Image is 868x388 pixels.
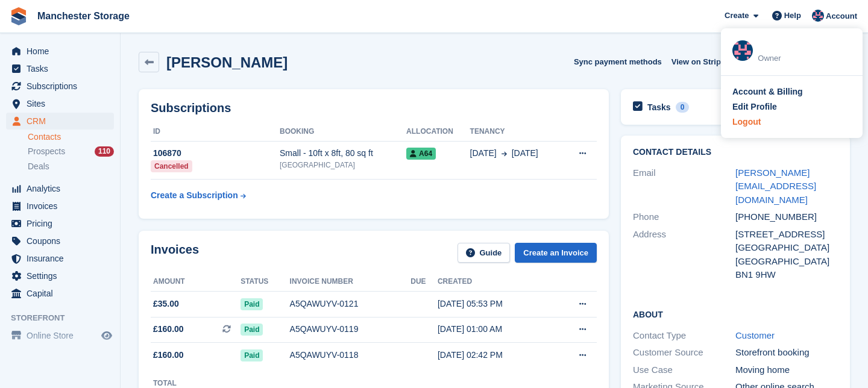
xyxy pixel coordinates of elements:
[735,268,838,282] div: BN1 9HW
[633,346,735,360] div: Customer Source
[33,6,134,26] a: Manchester Storage
[6,180,114,197] a: menu
[27,268,99,284] span: Settings
[6,327,114,344] a: menu
[11,312,120,324] span: Storefront
[6,78,114,95] a: menu
[633,210,735,224] div: Phone
[758,52,851,64] div: Owner
[153,298,179,310] span: £35.00
[515,243,597,263] a: Create an Invoice
[438,298,552,310] div: [DATE] 05:53 PM
[735,363,838,377] div: Moving home
[633,166,735,207] div: Email
[633,308,838,320] h2: About
[10,7,28,25] img: stora-icon-8386f47178a22dfd0bd8f6a31ec36ba5ce8667c1dd55bd0f319d3a0aa187defe.svg
[27,233,99,249] span: Coupons
[512,147,538,160] span: [DATE]
[6,113,114,130] a: menu
[27,250,99,267] span: Insurance
[735,210,838,224] div: [PHONE_NUMBER]
[241,324,263,336] span: Paid
[6,233,114,249] a: menu
[732,101,851,113] a: Edit Profile
[27,95,99,112] span: Sites
[732,86,803,98] div: Account & Billing
[784,10,801,22] span: Help
[735,241,838,255] div: [GEOGRAPHIC_DATA]
[735,228,838,242] div: [STREET_ADDRESS]
[151,147,280,160] div: 106870
[6,95,114,112] a: menu
[725,10,749,22] span: Create
[151,101,597,115] h2: Subscriptions
[470,147,497,160] span: [DATE]
[27,43,99,60] span: Home
[6,198,114,214] a: menu
[27,215,99,232] span: Pricing
[406,122,470,142] th: Allocation
[633,329,735,343] div: Contact Type
[28,160,114,173] a: Deals
[732,116,761,128] div: Logout
[27,198,99,214] span: Invoices
[27,113,99,130] span: CRM
[28,131,114,143] a: Contacts
[151,189,238,202] div: Create a Subscription
[410,272,438,292] th: Due
[647,102,671,113] h2: Tasks
[151,243,199,263] h2: Invoices
[27,327,99,344] span: Online Store
[151,184,246,207] a: Create a Subscription
[151,272,241,292] th: Amount
[633,363,735,377] div: Use Case
[6,268,114,284] a: menu
[290,349,411,361] div: A5QAWUYV-0118
[6,43,114,60] a: menu
[28,145,114,158] a: Prospects 110
[574,52,662,72] button: Sync payment methods
[6,250,114,267] a: menu
[280,160,406,171] div: [GEOGRAPHIC_DATA]
[732,101,777,113] div: Edit Profile
[735,330,775,340] a: Customer
[151,160,192,172] div: Cancelled
[27,60,99,77] span: Tasks
[458,243,511,263] a: Guide
[6,215,114,232] a: menu
[732,116,851,128] a: Logout
[151,122,280,142] th: ID
[633,148,838,157] h2: Contact Details
[241,349,263,361] span: Paid
[406,148,436,160] span: A64
[826,10,857,22] span: Account
[27,180,99,197] span: Analytics
[280,147,406,160] div: Small - 10ft x 8ft, 80 sq ft
[290,272,411,292] th: Invoice number
[735,167,816,205] a: [PERSON_NAME][EMAIL_ADDRESS][DOMAIN_NAME]
[153,349,184,361] span: £160.00
[166,54,288,70] h2: [PERSON_NAME]
[241,298,263,310] span: Paid
[241,272,289,292] th: Status
[470,122,563,142] th: Tenancy
[27,285,99,302] span: Capital
[676,102,690,113] div: 0
[6,285,114,302] a: menu
[99,328,114,343] a: Preview store
[95,146,114,157] div: 110
[438,272,552,292] th: Created
[280,122,406,142] th: Booking
[27,78,99,95] span: Subscriptions
[290,298,411,310] div: A5QAWUYV-0121
[438,349,552,361] div: [DATE] 02:42 PM
[28,146,65,157] span: Prospects
[671,56,725,68] span: View on Stripe
[290,323,411,336] div: A5QAWUYV-0119
[633,228,735,282] div: Address
[732,86,851,98] a: Account & Billing
[735,346,838,360] div: Storefront booking
[667,52,740,72] a: View on Stripe
[735,255,838,269] div: [GEOGRAPHIC_DATA]
[438,323,552,336] div: [DATE] 01:00 AM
